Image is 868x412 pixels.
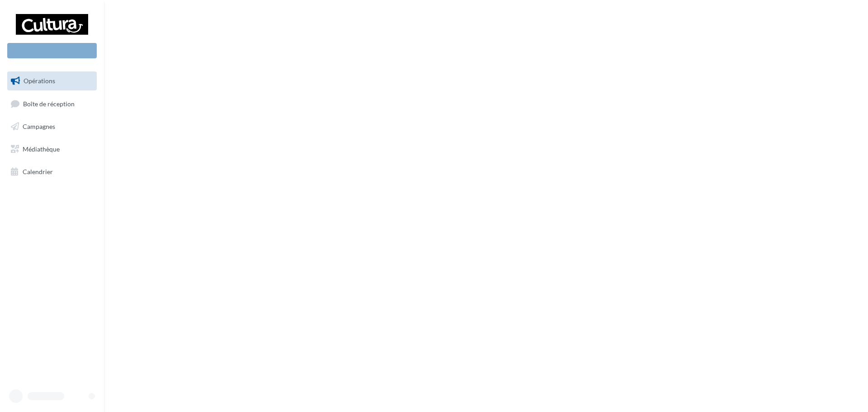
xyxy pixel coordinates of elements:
div: Nouvelle campagne [7,43,97,58]
a: Opérations [5,71,99,90]
span: Calendrier [23,167,53,175]
a: Calendrier [5,162,99,181]
a: Boîte de réception [5,94,99,114]
span: Campagnes [23,123,55,130]
span: Médiathèque [23,145,60,153]
a: Médiathèque [5,140,99,159]
a: Campagnes [5,117,99,136]
span: Boîte de réception [23,99,75,107]
span: Opérations [24,77,55,85]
